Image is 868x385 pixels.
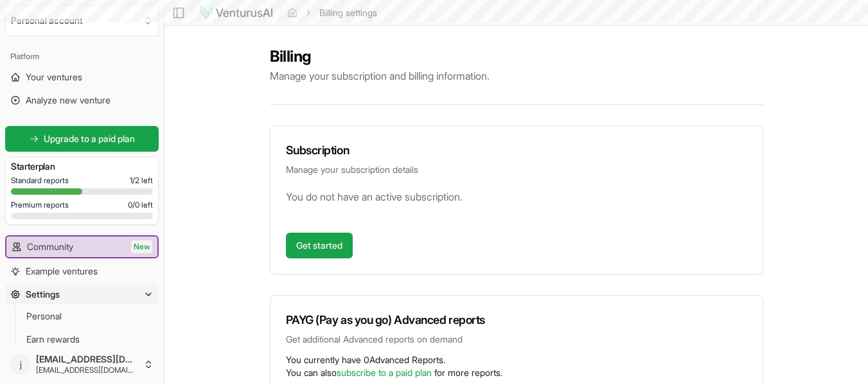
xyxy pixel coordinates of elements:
p: You currently have 0 Advanced Reports . [286,354,747,366]
span: 0 / 0 left [128,200,153,210]
a: Personal [21,306,143,327]
span: Settings [26,288,60,301]
div: You do not have an active subscription. [286,184,747,210]
h3: Subscription [286,141,350,159]
span: [EMAIL_ADDRESS][DOMAIN_NAME] [36,354,138,365]
span: j [10,354,31,375]
span: Your ventures [26,71,82,84]
button: Settings [5,284,159,305]
a: Upgrade to a paid plan [5,126,159,152]
p: Manage your subscription and billing information. [270,68,763,84]
span: You can also for more reports. [286,367,502,378]
span: 1 / 2 left [130,175,153,186]
h3: PAYG (Pay as you go) Advanced reports [286,311,747,329]
a: Earn rewards [21,329,143,350]
span: Example ventures [26,265,98,278]
a: Analyze new venture [5,90,159,111]
span: [EMAIL_ADDRESS][DOMAIN_NAME] [36,365,138,375]
p: Manage your subscription details [286,163,747,176]
span: Premium reports [11,200,69,210]
div: Platform [5,46,159,67]
span: Community [27,240,73,253]
a: Get started [286,233,353,258]
a: Your ventures [5,67,159,87]
span: Earn rewards [26,333,80,346]
span: New [131,240,152,253]
h3: Starter plan [11,160,153,173]
a: Example ventures [5,261,159,282]
h2: Billing [270,46,763,67]
span: Standard reports [11,175,69,186]
button: j[EMAIL_ADDRESS][DOMAIN_NAME][EMAIL_ADDRESS][DOMAIN_NAME] [5,349,159,380]
span: Analyze new venture [26,94,111,107]
a: subscribe to a paid plan [337,367,432,378]
a: CommunityNew [6,237,157,257]
p: Get additional Advanced reports on demand [286,333,747,346]
span: Personal [26,310,62,323]
span: Upgrade to a paid plan [44,132,135,145]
